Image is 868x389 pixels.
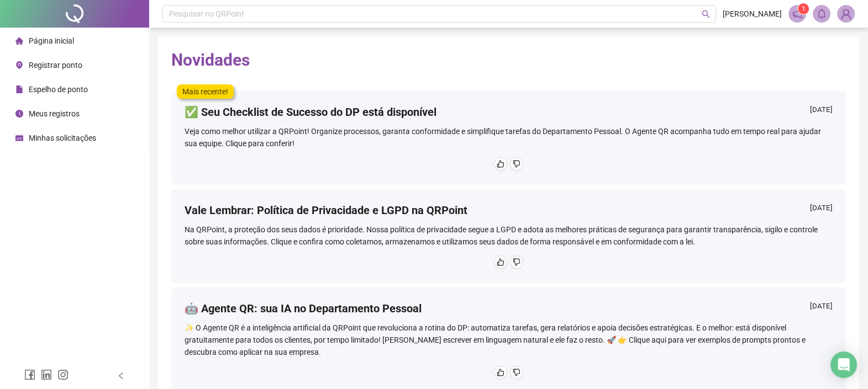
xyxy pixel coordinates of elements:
div: ✨ O Agente QR é a inteligência artificial da QRPoint que revoluciona a rotina do DP: automatiza t... [185,322,833,358]
span: notification [792,9,802,19]
span: dislike [513,258,520,266]
span: search [702,10,710,18]
div: Open Intercom Messenger [830,351,857,378]
span: [PERSON_NAME] [723,8,782,20]
span: like [497,369,504,376]
span: like [497,160,504,168]
h4: ✅ Seu Checklist de Sucesso do DP está disponível [185,104,436,120]
div: Veja como melhor utilizar a QRPoint! Organize processos, garanta conformidade e simplifique taref... [185,125,833,150]
div: Na QRPoint, a proteção dos seus dados é prioridade. Nossa política de privacidade segue a LGPD e ... [185,223,833,248]
span: file [15,86,23,93]
span: linkedin [41,369,52,380]
h4: 🤖 Agente QR: sua IA no Departamento Pessoal [185,301,422,316]
div: [DATE] [810,104,833,118]
span: Minhas solicitações [29,134,96,142]
span: Página inicial [29,36,74,45]
h2: Novidades [171,50,846,71]
span: 1 [802,5,806,13]
span: environment [15,61,23,69]
span: bell [817,9,827,19]
span: Espelho de ponto [29,85,88,94]
span: like [497,258,504,266]
h4: Vale Lembrar: Política de Privacidade e LGPD na QRPoint [185,203,467,218]
span: Registrar ponto [29,61,82,70]
span: facebook [24,369,35,380]
sup: 1 [798,3,809,14]
span: instagram [57,369,69,380]
div: [DATE] [810,203,833,216]
span: Meus registros [29,109,80,118]
img: 85927 [838,6,854,22]
span: dislike [513,160,520,168]
div: [DATE] [810,301,833,315]
span: dislike [513,369,520,376]
label: Mais recente! [177,84,234,99]
span: schedule [15,134,23,142]
span: home [15,37,23,45]
span: left [117,372,125,380]
span: clock-circle [15,110,23,118]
